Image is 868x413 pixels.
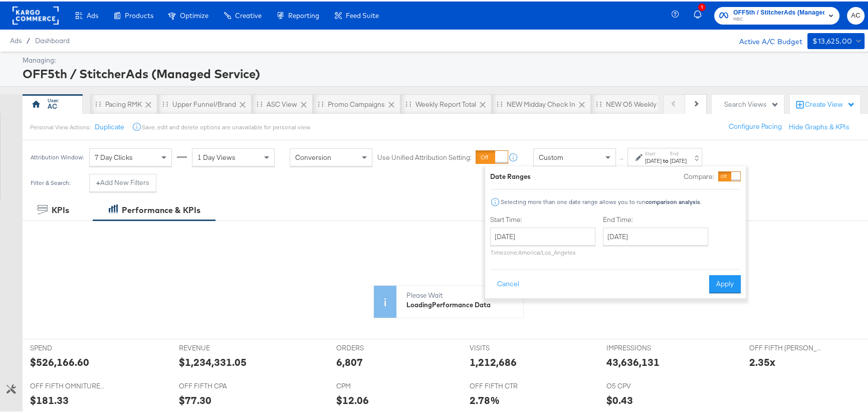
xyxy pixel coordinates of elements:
[645,196,700,204] strong: comparison analysis
[30,152,84,159] div: Attribution Window:
[30,122,91,130] div: Personal View Actions:
[729,32,802,47] div: Active A/C Budget
[377,151,472,161] label: Use Unified Attribution Setting:
[812,34,852,46] div: $13,625.00
[95,121,124,130] button: Duplicate
[52,203,69,215] div: KPIs
[490,274,526,292] button: Cancel
[490,247,595,255] p: Timezone: America/Los_Angeles
[105,98,142,108] div: Pacing RMK
[405,100,411,105] div: Drag to reorder tab
[23,64,862,81] div: OFF5th / StitcherAds (Managed Service)
[807,32,864,48] button: $13,625.00
[645,149,662,155] label: Start:
[789,121,849,130] button: Hide Graphs & KPIs
[500,197,702,204] div: Selecting more than one date range allows you to run .
[670,149,687,155] label: End:
[89,172,156,190] button: +Add New Filters
[709,274,741,292] button: Apply
[490,170,531,180] div: Date Ranges
[805,98,855,108] div: Create View
[596,100,601,105] div: Drag to reorder tab
[295,151,331,160] span: Conversion
[684,170,714,180] label: Compare:
[497,100,502,105] div: Drag to reorder tab
[122,203,200,215] div: Performance & KPIs
[267,98,297,108] div: ASC View
[96,176,100,186] strong: +
[670,155,687,163] div: [DATE]
[662,155,670,163] strong: to
[10,35,22,43] span: Ads
[23,54,862,64] div: Managing:
[490,214,595,223] label: Start Time:
[288,10,319,18] span: Reporting
[606,98,679,108] div: NEW O5 Weekly Report
[733,6,824,17] span: OFF5th / StitcherAds (Managed Service)
[603,214,712,223] label: End Time:
[142,122,311,130] div: Save, edit and delete options are unavailable for personal view.
[180,10,208,18] span: Optimize
[318,100,323,105] div: Drag to reorder tab
[692,5,709,24] button: 1
[346,10,379,18] span: Feed Suite
[415,98,476,108] div: Weekly Report Total
[645,155,662,163] div: [DATE]
[724,98,779,108] div: Search Views
[235,10,262,18] span: Creative
[48,100,57,110] div: AC
[722,116,789,134] button: Configure Pacing
[847,6,864,23] button: AC
[714,6,839,23] button: OFF5th / StitcherAds (Managed Service)HBC
[87,10,98,18] span: Ads
[162,100,168,105] div: Drag to reorder tab
[539,151,563,160] span: Custom
[733,14,824,22] span: HBC
[22,35,35,43] span: /
[197,151,236,160] span: 1 Day Views
[30,178,71,185] div: Filter & Search:
[698,2,706,10] div: 1
[172,98,236,108] div: Upper Funnel/Brand
[851,9,860,20] span: AC
[95,151,133,160] span: 7 Day Clicks
[328,98,385,108] div: Promo Campaigns
[507,98,575,108] div: NEW Midday Check In
[257,100,262,105] div: Drag to reorder tab
[35,35,70,43] a: Dashboard
[125,10,153,18] span: Products
[617,156,626,159] span: ↑
[95,100,101,105] div: Drag to reorder tab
